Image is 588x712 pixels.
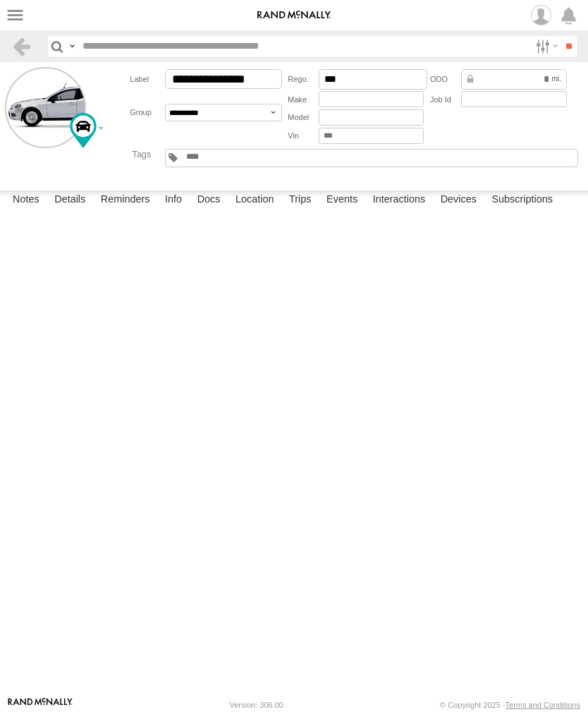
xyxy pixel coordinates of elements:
label: Subscriptions [484,191,560,210]
a: Back to previous Page [11,36,32,56]
label: Location [228,191,281,210]
label: Trips [282,191,319,210]
div: Version: 306.00 [230,701,283,709]
label: Search Query [66,36,78,56]
label: Reminders [94,191,157,210]
img: rand-logo.svg [257,11,331,20]
a: Terms and Conditions [506,701,580,709]
label: Details [47,191,92,210]
label: Info [158,191,189,210]
div: Data from Vehicle CANbus [461,69,567,90]
div: © Copyright 2025 - [440,701,580,709]
label: Notes [6,191,47,210]
label: Events [319,191,365,210]
label: Search Filter Options [530,36,561,56]
label: Docs [190,191,228,210]
a: Visit our Website [8,698,73,712]
div: Change Map Icon [70,113,97,148]
label: Devices [434,191,484,210]
label: Interactions [366,191,433,210]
